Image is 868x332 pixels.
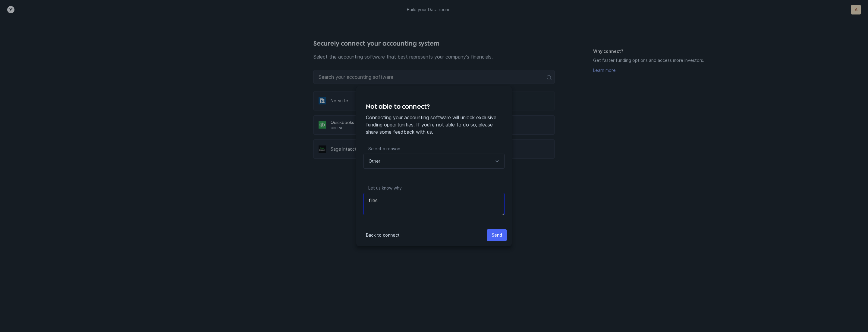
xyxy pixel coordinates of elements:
p: Other [369,158,380,165]
p: Connecting your accounting software will unlock exclusive funding opportunities. If you're not ab... [366,114,502,136]
p: Select a reason [363,145,505,154]
p: Send [492,231,502,239]
button: Send [487,229,507,241]
p: Let us know why [363,184,505,193]
button: Back to connect [361,229,404,241]
textarea: files [363,193,505,215]
h4: Not able to connect? [366,102,502,111]
p: Back to connect [366,231,400,239]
